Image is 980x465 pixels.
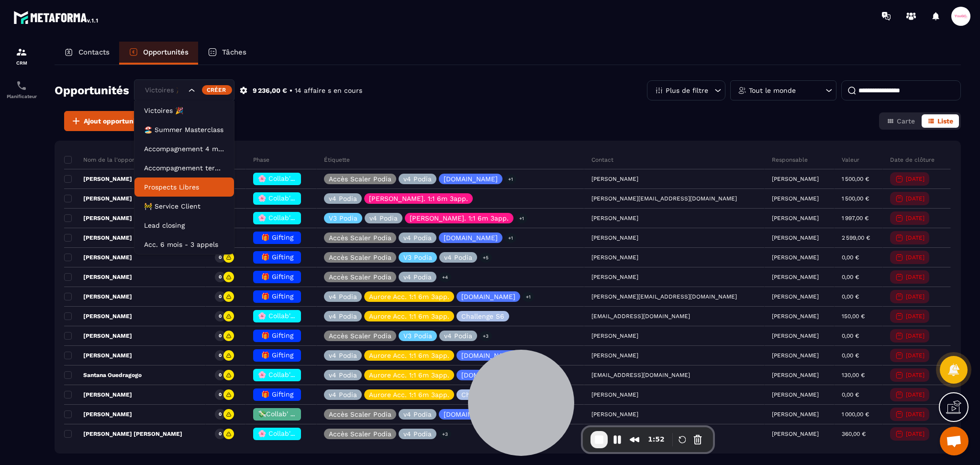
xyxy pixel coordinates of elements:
span: 🎁 Gifting [261,273,293,280]
p: [PERSON_NAME]. 1:1 6m 3app. [369,195,468,202]
p: Accompagnement 4 mois [144,144,224,154]
a: Contacts [55,42,119,65]
p: [DATE] [906,176,924,182]
p: Aurore Acc. 1:1 6m 3app. [369,391,449,398]
span: 🎁 Gifting [261,233,293,241]
p: [PERSON_NAME] [64,175,132,183]
p: [DATE] [906,313,924,320]
p: Accès Scaler Podia [329,332,391,339]
span: 🌸 Collab' -1000€ [258,430,316,437]
p: [PERSON_NAME] [772,254,819,261]
p: [PERSON_NAME] [64,273,132,281]
img: formation [16,46,27,58]
p: 0 [219,411,222,418]
p: [DATE] [906,411,924,418]
p: Aurore Acc. 1:1 6m 3app. [369,313,449,320]
p: 0 [219,391,222,398]
p: Responsable [772,156,808,164]
p: [PERSON_NAME] [64,312,132,320]
p: [PERSON_NAME] [64,254,132,261]
p: 2 599,00 € [842,234,870,241]
p: 14 affaire s en cours [295,86,362,95]
p: 360,00 € [842,431,866,437]
p: Plus de filtre [666,87,708,94]
p: v4 Podia [403,411,432,418]
p: [PERSON_NAME] [64,214,132,222]
p: V3 Podia [403,254,432,261]
p: +1 [516,213,527,223]
p: Accès Scaler Podia [329,431,391,437]
p: [DATE] [906,332,924,339]
p: V3 Podia [329,215,357,221]
span: 🎁 Gifting [261,351,293,359]
p: v4 Podia [329,352,357,359]
p: [DATE] [906,195,924,202]
span: 🎁 Gifting [261,253,293,261]
p: [PERSON_NAME] [772,352,819,359]
p: +1 [505,174,516,184]
p: [PERSON_NAME] [64,293,132,300]
a: Tâches [198,42,256,65]
p: [PERSON_NAME] [64,234,132,242]
p: Accès Scaler Podia [329,176,391,182]
p: 0 [219,332,222,339]
p: [DATE] [906,372,924,378]
div: Search for option [134,79,234,101]
p: 0,00 € [842,352,859,359]
p: [DOMAIN_NAME] [444,234,498,241]
p: • [290,86,292,95]
p: [PERSON_NAME] [772,293,819,300]
p: [DOMAIN_NAME] [461,293,515,300]
a: Opportunités [119,42,198,65]
p: 1 000,00 € [842,411,869,418]
p: [DATE] [906,254,924,261]
p: [DATE] [906,391,924,398]
p: Accès Scaler Podia [329,411,391,418]
p: v4 Podia [329,293,357,300]
input: Search for option [143,85,186,96]
p: [DOMAIN_NAME] [461,372,515,378]
p: Acc. 6 mois - 3 appels [144,240,224,249]
p: 130,00 € [842,372,865,378]
p: [DOMAIN_NAME] [461,352,515,359]
p: v4 Podia [329,372,357,378]
p: +5 [479,253,492,263]
p: v4 Podia [444,332,472,339]
button: Ajout opportunité [64,111,148,131]
p: [DATE] [906,234,924,241]
p: [PERSON_NAME] [PERSON_NAME] [64,430,182,438]
p: 150,00 € [842,313,865,320]
p: [PERSON_NAME] [772,176,819,182]
p: 9 236,00 € [253,86,287,95]
p: [DATE] [906,352,924,359]
p: v4 Podia [403,274,432,280]
p: Aurore Acc. 1:1 6m 3app. [369,372,449,378]
p: [PERSON_NAME] [64,195,132,202]
p: Tout le monde [749,87,796,94]
p: 0,00 € [842,254,859,261]
p: 0 [219,352,222,359]
button: Carte [881,114,921,128]
p: CRM [2,60,41,66]
p: 0 [219,372,222,378]
span: 🎁 Gifting [261,332,293,339]
p: Aurore Acc. 1:1 6m 3app. [369,352,449,359]
p: [PERSON_NAME] [772,411,819,418]
p: 1 500,00 € [842,176,869,182]
p: 1 997,00 € [842,215,869,221]
span: 🌸 Collab' -1000€ [258,194,316,202]
p: v4 Podia [329,195,357,202]
p: +3 [439,429,451,439]
p: v4 Podia [369,215,398,221]
p: [PERSON_NAME] [772,195,819,202]
button: Liste [922,114,959,128]
a: formationformationCRM [2,39,41,73]
p: [PERSON_NAME] [772,274,819,280]
p: [PERSON_NAME] [64,410,132,418]
p: v4 Podia [403,176,432,182]
span: 💸Collab' +1000€ [258,410,314,418]
p: Prospects Libres [144,182,224,192]
span: 🌸 Collab' -1000€ [258,214,316,221]
p: [PERSON_NAME] [772,431,819,437]
h2: Opportunités [55,81,129,100]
